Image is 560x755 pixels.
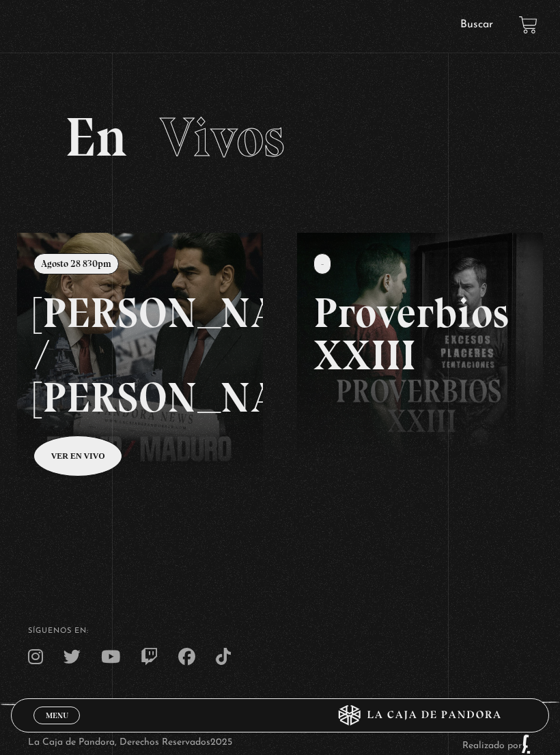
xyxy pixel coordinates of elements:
[28,734,232,754] p: La Caja de Pandora, Derechos Reservados 2025
[28,627,532,635] h4: SÍguenos en:
[65,110,495,165] h2: En
[462,741,532,751] a: Realizado por
[46,711,68,720] span: Menu
[41,723,73,732] span: Cerrar
[460,19,493,30] a: Buscar
[160,104,285,170] span: Vivos
[519,16,537,34] a: View your shopping cart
